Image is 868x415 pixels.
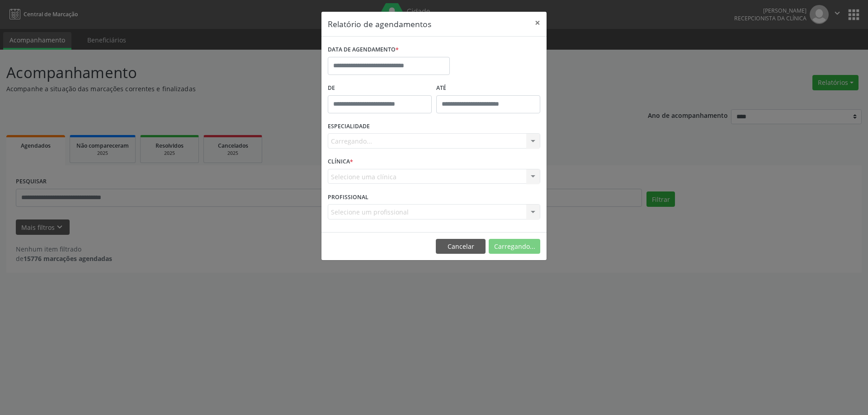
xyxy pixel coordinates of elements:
[328,155,353,169] label: CLÍNICA
[328,18,431,30] h5: Relatório de agendamentos
[489,239,540,254] button: Carregando...
[328,120,370,134] label: ESPECIALIDADE
[436,239,486,254] button: Cancelar
[528,12,547,34] button: Close
[328,43,399,57] label: DATA DE AGENDAMENTO
[328,190,368,204] label: PROFISSIONAL
[436,81,540,95] label: ATÉ
[328,81,432,95] label: De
